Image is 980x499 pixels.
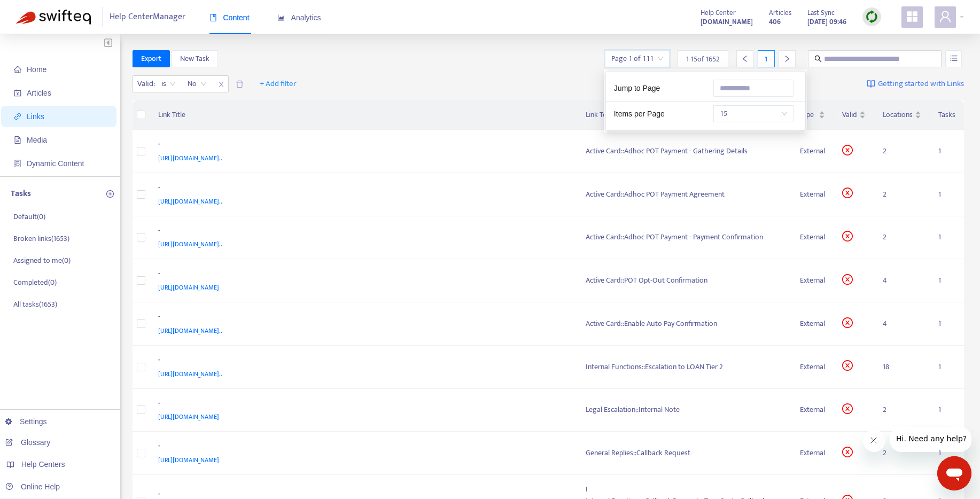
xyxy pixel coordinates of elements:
[930,173,964,216] td: 1
[586,484,783,495] div: I
[614,110,665,118] span: Items per Page
[586,404,783,416] div: Legal Escalation::Internal Note
[945,50,962,67] button: unordered-list
[800,318,825,330] div: External
[172,50,218,67] button: New Task
[158,411,219,422] span: [URL][DOMAIN_NAME]
[27,65,46,74] span: Home
[586,447,783,459] div: General Replies::Callback Request
[14,113,21,120] span: link
[260,77,297,90] span: + Add filter
[214,78,228,91] span: close
[158,311,565,325] div: -
[930,432,964,475] td: 1
[701,7,736,19] span: Help Center
[874,100,930,130] th: Locations
[814,55,822,63] span: search
[11,188,31,200] p: Tasks
[586,189,783,200] div: Active Card::Adhoc POT Payment Agreement
[874,389,930,432] td: 2
[158,268,565,282] div: -
[930,216,964,260] td: 1
[930,389,964,432] td: 1
[158,397,565,411] div: -
[14,160,21,167] span: container
[209,14,217,21] span: book
[209,13,250,22] span: Content
[883,109,913,121] span: Locations
[863,430,886,453] iframe: Close message
[930,130,964,173] td: 1
[791,100,834,130] th: Type
[906,10,919,23] span: appstore
[27,89,51,97] span: Articles
[158,225,565,239] div: -
[783,55,791,63] span: right
[161,76,176,92] span: is
[158,325,222,336] span: [URL][DOMAIN_NAME]..
[586,318,783,330] div: Active Card::Enable Auto Pay Confirmation
[5,482,60,491] a: Online Help
[800,189,825,200] div: External
[758,50,775,67] div: 1
[807,16,846,28] strong: [DATE] 09:46
[867,75,964,92] a: Getting started with Links
[150,100,577,130] th: Link Title
[14,89,21,97] span: account-book
[807,7,835,19] span: Last Sync
[930,100,964,130] th: Tasks
[252,75,305,92] button: + Add filter
[865,10,878,24] img: sync.dc5367851b00ba804db3.png
[586,275,783,286] div: Active Card::POT Opt-Out Confirmation
[141,53,161,65] span: Export
[800,404,825,416] div: External
[614,84,660,92] span: Jump to Page
[842,109,857,121] span: Valid
[106,190,114,198] span: plus-circle
[16,10,91,25] img: Swifteq
[158,153,222,163] span: [URL][DOMAIN_NAME]..
[13,233,69,244] p: Broken links ( 1653 )
[686,53,720,65] span: 1 - 15 of 1652
[180,53,209,65] span: New Task
[800,447,825,459] div: External
[930,259,964,302] td: 1
[769,7,791,19] span: Articles
[874,302,930,346] td: 4
[842,360,853,371] span: close-circle
[950,54,958,62] span: unordered-list
[133,76,157,92] span: Valid :
[158,138,565,152] div: -
[188,76,207,92] span: No
[842,145,853,155] span: close-circle
[867,80,875,88] img: image-link
[5,438,50,447] a: Glossary
[21,460,65,469] span: Help Centers
[158,440,565,454] div: -
[834,100,874,130] th: Valid
[277,13,321,22] span: Analytics
[13,211,45,222] p: Default ( 0 )
[842,188,853,198] span: close-circle
[14,66,21,73] span: home
[158,369,222,379] span: [URL][DOMAIN_NAME]..
[874,173,930,216] td: 2
[158,282,219,293] span: [URL][DOMAIN_NAME]
[236,80,244,88] span: delete
[5,417,47,426] a: Settings
[701,15,753,28] a: [DOMAIN_NAME]
[842,447,853,457] span: close-circle
[842,317,853,328] span: close-circle
[874,346,930,389] td: 18
[27,159,84,168] span: Dynamic Content
[842,274,853,285] span: close-circle
[13,299,57,310] p: All tasks ( 1653 )
[842,231,853,241] span: close-circle
[800,231,825,243] div: External
[939,10,952,23] span: user
[13,277,57,288] p: Completed ( 0 )
[878,78,964,90] span: Getting started with Links
[720,106,787,122] span: 15
[930,346,964,389] td: 1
